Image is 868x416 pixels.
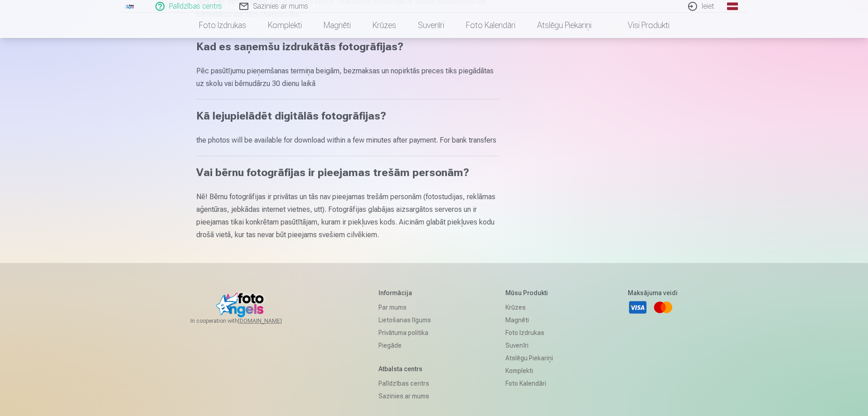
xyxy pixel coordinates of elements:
a: Foto kalendāri [455,13,526,38]
a: [DOMAIN_NAME] [238,317,304,325]
h5: Mūsu produkti [505,288,553,297]
a: Par mums [378,301,431,314]
a: Foto izdrukas [505,326,553,339]
a: Mastercard [653,297,673,317]
a: Palīdzības centrs [378,377,431,390]
a: Visa [628,297,648,317]
span: In cooperation with [190,317,304,325]
h5: Maksājuma veidi [628,288,678,297]
a: Suvenīri [505,339,553,352]
a: Piegāde [378,339,431,352]
p: Nē! Bērnu fotogrāfijas ir privātas un tās nav pieejamas trešām personām (fotostudijas, reklāmas a... [196,191,499,241]
p: the photos will be available for download within a few minutes after payment. For bank transfers [196,134,499,147]
img: /fa1 [125,4,135,9]
a: Privātuma politika [378,326,431,339]
a: Komplekti [257,13,313,38]
a: Magnēti [505,314,553,326]
a: Atslēgu piekariņi [526,13,602,38]
a: Komplekti [505,364,553,377]
a: Krūzes [362,13,407,38]
a: Foto izdrukas [188,13,257,38]
a: Foto kalendāri [505,377,553,390]
p: Pēc pasūtījumu pieņemšanas termiņa beigām, bezmaksas un nopirktās preces tiks piegādātas uz skolu... [196,65,499,90]
a: Magnēti [313,13,362,38]
h5: Informācija [378,288,431,297]
a: Suvenīri [407,13,455,38]
a: Lietošanas līgums [378,314,431,326]
a: Visi produkti [602,13,680,38]
a: Sazinies ar mums [378,390,431,402]
a: Atslēgu piekariņi [505,352,553,364]
a: Krūzes [505,301,553,314]
h5: Atbalsta centrs [378,364,431,373]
